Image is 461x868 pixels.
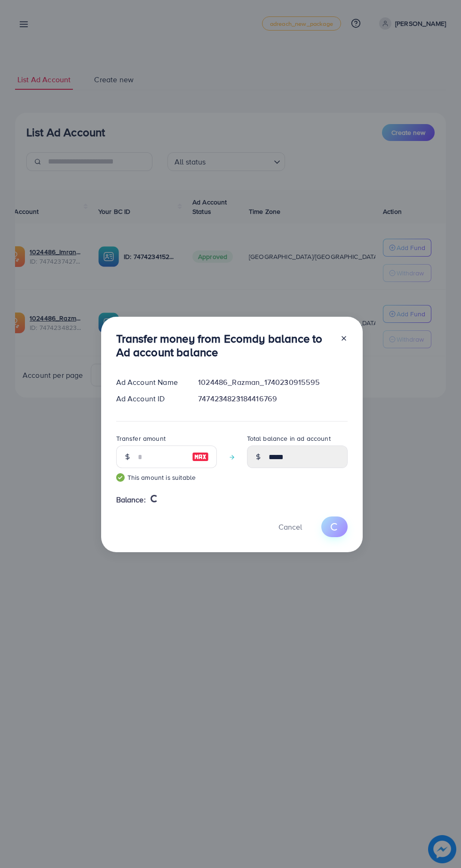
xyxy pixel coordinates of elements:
h3: Transfer money from Ecomdy balance to Ad account balance [116,332,333,359]
span: Cancel [278,522,302,532]
small: This amount is suitable [116,473,217,482]
div: 1024486_Razman_1740230915595 [191,377,355,388]
button: Cancel [267,516,314,537]
div: Ad Account Name [109,377,191,388]
div: Ad Account ID [109,393,191,404]
label: Transfer amount [116,434,166,443]
div: 7474234823184416769 [191,393,355,404]
span: Balance: [116,494,146,505]
img: guide [116,473,125,482]
label: Total balance in ad account [247,434,331,443]
img: image [192,451,209,462]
